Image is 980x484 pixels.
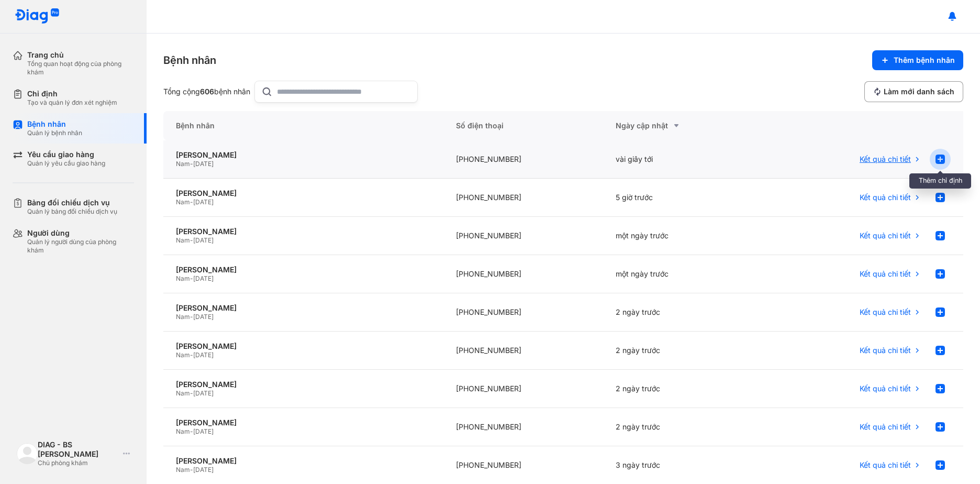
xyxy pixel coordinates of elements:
[176,466,190,474] span: Nam
[190,389,193,397] span: -
[872,50,963,70] button: Thêm bệnh nhân
[616,119,751,132] div: Ngày cập nhật
[603,140,763,179] div: vài giây tới
[27,207,117,216] div: Quản lý bảng đối chiếu dịch vụ
[860,346,911,355] span: Kết quả chi tiết
[603,332,763,370] div: 2 ngày trước
[27,228,134,238] div: Người dùng
[190,198,193,206] span: -
[27,198,117,207] div: Bảng đối chiếu dịch vụ
[176,160,190,168] span: Nam
[176,236,190,244] span: Nam
[190,160,193,168] span: -
[603,370,763,408] div: 2 ngày trước
[894,56,955,65] span: Thêm bệnh nhân
[15,8,60,25] img: logo
[27,89,117,98] div: Chỉ định
[176,351,190,359] span: Nam
[176,198,190,206] span: Nam
[176,456,431,466] div: [PERSON_NAME]
[27,98,117,107] div: Tạo và quản lý đơn xét nghiệm
[860,422,911,432] span: Kết quả chi tiết
[27,119,82,129] div: Bệnh nhân
[193,236,214,244] span: [DATE]
[864,81,963,102] button: Làm mới danh sách
[176,389,190,397] span: Nam
[603,255,763,293] div: một ngày trước
[176,303,431,313] div: [PERSON_NAME]
[190,427,193,435] span: -
[190,351,193,359] span: -
[163,111,443,140] div: Bệnh nhân
[176,418,431,427] div: [PERSON_NAME]
[603,408,763,446] div: 2 ngày trước
[176,150,431,160] div: [PERSON_NAME]
[193,351,214,359] span: [DATE]
[27,150,105,159] div: Yêu cầu giao hàng
[603,179,763,217] div: 5 giờ trước
[27,129,82,137] div: Quản lý bệnh nhân
[193,466,214,474] span: [DATE]
[193,313,214,321] span: [DATE]
[176,342,431,351] div: [PERSON_NAME]
[17,443,38,464] img: logo
[603,217,763,255] div: một ngày trước
[190,274,193,282] span: -
[176,427,190,435] span: Nam
[443,332,604,370] div: [PHONE_NUMBER]
[860,269,911,279] span: Kết quả chi tiết
[443,255,604,293] div: [PHONE_NUMBER]
[27,159,105,168] div: Quản lý yêu cầu giao hàng
[27,60,134,76] div: Tổng quan hoạt động của phòng khám
[190,236,193,244] span: -
[860,155,911,164] span: Kết quả chi tiết
[176,380,431,389] div: [PERSON_NAME]
[443,408,604,446] div: [PHONE_NUMBER]
[860,384,911,393] span: Kết quả chi tiết
[176,265,431,274] div: [PERSON_NAME]
[443,293,604,332] div: [PHONE_NUMBER]
[443,179,604,217] div: [PHONE_NUMBER]
[190,313,193,321] span: -
[860,460,911,470] span: Kết quả chi tiết
[176,227,431,236] div: [PERSON_NAME]
[176,189,431,198] div: [PERSON_NAME]
[860,307,911,317] span: Kết quả chi tiết
[603,293,763,332] div: 2 ngày trước
[163,53,216,68] div: Bệnh nhân
[193,389,214,397] span: [DATE]
[200,87,214,96] span: 606
[27,238,134,255] div: Quản lý người dùng của phòng khám
[190,466,193,474] span: -
[193,160,214,168] span: [DATE]
[193,427,214,435] span: [DATE]
[193,198,214,206] span: [DATE]
[38,440,119,459] div: DIAG - BS [PERSON_NAME]
[38,459,119,467] div: Chủ phòng khám
[27,50,134,60] div: Trang chủ
[860,193,911,202] span: Kết quả chi tiết
[443,370,604,408] div: [PHONE_NUMBER]
[860,231,911,240] span: Kết quả chi tiết
[443,111,604,140] div: Số điện thoại
[176,274,190,282] span: Nam
[443,217,604,255] div: [PHONE_NUMBER]
[176,313,190,321] span: Nam
[443,140,604,179] div: [PHONE_NUMBER]
[193,274,214,282] span: [DATE]
[884,87,954,96] span: Làm mới danh sách
[163,87,250,96] div: Tổng cộng bệnh nhân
